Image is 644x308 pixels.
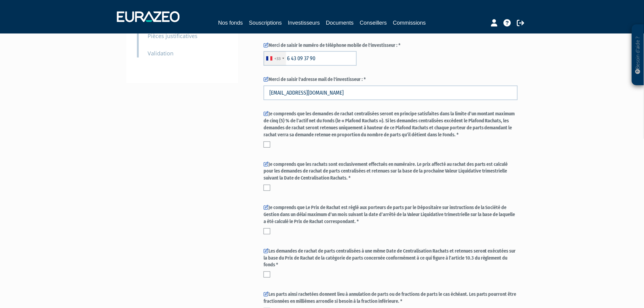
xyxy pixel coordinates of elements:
a: Conseillers [360,19,387,27]
div: +33 [274,56,281,61]
a: Nos fonds [218,19,243,27]
a: Investisseurs [288,19,320,27]
label: Merci de saisir l'adresse mail de l'investisseur : * [264,76,518,83]
label: Merci de saisir le numéro de téléphone mobile de l'investisseur : * [264,42,518,49]
a: Documents [326,19,354,27]
label: Je comprends que les demandes de rachat centralisées seront en principe satisfaites dans la limit... [264,110,518,138]
a: Souscriptions [249,19,282,27]
label: Je comprends que Le Prix de Rachat est réglé aux porteurs de parts par le Dépositaire sur instruc... [264,204,518,225]
label: Je comprends que les rachats sont exclusivement effectués en numéraire. Le prix affecté au rachat... [264,161,518,182]
input: 6 12 34 56 78 [264,51,357,66]
a: Commissions [393,19,426,27]
small: Validation [148,50,173,57]
p: Besoin d'aide ? [635,28,642,82]
div: France: +33 [264,51,286,65]
small: Pièces justificatives [148,32,198,40]
img: 1732889491-logotype_eurazeo_blanc_rvb.png [117,11,180,22]
label: Les demandes de rachat de parts centralisées à une même Date de Centralisation Rachats et retenue... [264,248,518,269]
label: Les parts ainsi rachetées donnent lieu à annulation de parts ou de fractions de parts le cas éché... [264,291,518,305]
